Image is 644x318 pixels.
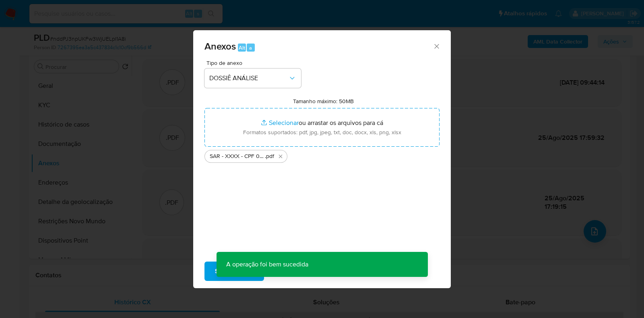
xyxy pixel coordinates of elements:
span: Tipo de anexo [206,60,303,66]
span: Anexos [204,39,236,53]
span: Alt [239,44,245,52]
p: A operação foi bem sucedida [217,252,318,277]
span: Subir arquivo [215,262,254,280]
label: Tamanho máximo: 50MB [293,98,354,105]
button: Subir arquivo [204,262,264,281]
span: DOSSIÊ ANÁLISE [209,74,288,82]
span: SAR - XXXX - CPF 08874143621 - [PERSON_NAME] [210,152,265,160]
button: DOSSIÊ ANÁLISE [204,69,301,88]
ul: Arquivos selecionados [204,147,440,163]
span: Cancelar [278,262,304,280]
span: a [249,44,252,52]
button: Fechar [433,42,440,50]
span: .pdf [265,152,274,160]
button: Excluir SAR - XXXX - CPF 08874143621 - MURILO MARQUES DAMACENO.pdf [276,152,285,161]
